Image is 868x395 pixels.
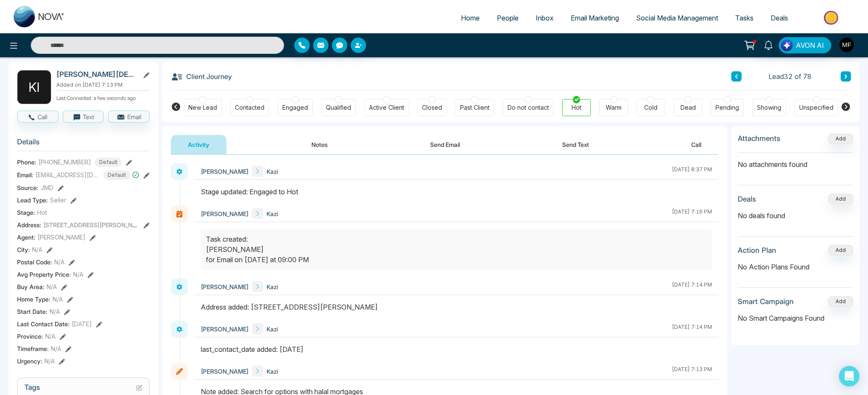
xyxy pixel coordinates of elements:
[267,282,278,291] span: Kazi
[828,134,853,144] button: Add
[828,135,853,142] span: Add
[45,332,56,341] span: N/A
[628,10,727,26] a: Social Media Management
[108,111,150,123] button: Email
[294,135,345,154] button: Notes
[781,39,793,51] img: Lead Flow
[51,344,61,353] span: N/A
[497,14,519,22] span: People
[17,111,59,123] button: Call
[644,103,657,112] div: Cold
[17,257,52,266] span: Postal Code :
[35,170,100,179] span: [EMAIL_ADDRESS][DOMAIN_NAME]
[606,103,622,112] div: Warm
[201,282,249,291] span: [PERSON_NAME]
[545,135,606,154] button: Send Text
[727,10,762,26] a: Tasks
[17,233,35,242] span: Agent:
[672,166,712,177] div: [DATE] 8:37 PM
[735,14,754,22] span: Tasks
[72,319,92,328] span: [DATE]
[17,158,36,167] span: Phone:
[17,70,51,104] div: K I
[17,295,50,304] span: Home Type :
[38,233,85,242] span: [PERSON_NAME]
[828,194,853,204] button: Add
[235,103,264,112] div: Contacted
[460,103,490,112] div: Past Client
[452,10,488,26] a: Home
[839,38,854,52] img: User Avatar
[267,167,278,176] span: Kazi
[672,366,712,377] div: [DATE] 7:13 PM
[828,296,853,307] button: Add
[37,208,47,217] span: Hot
[17,344,49,353] span: Timeframe :
[267,367,278,376] span: Kazi
[201,209,249,218] span: [PERSON_NAME]
[762,10,797,26] a: Deals
[801,8,863,27] img: Market-place.gif
[282,103,308,112] div: Engaged
[17,138,150,151] h3: Details
[17,170,33,179] span: Email:
[716,103,739,112] div: Pending
[17,220,137,229] span: Address:
[738,195,756,203] h3: Deals
[267,209,278,218] span: Kazi
[17,357,42,366] span: Urgency :
[17,307,47,316] span: Start Date :
[768,71,812,82] span: Lead 32 of 78
[56,70,136,79] h2: [PERSON_NAME][DEMOGRAPHIC_DATA]
[738,313,853,323] p: No Smart Campaigns Found
[188,103,217,112] div: New Lead
[507,103,549,112] div: Do not contact
[14,6,65,27] img: Nova CRM Logo
[17,319,70,328] span: Last Contact Date :
[672,323,712,334] div: [DATE] 7:14 PM
[738,153,853,170] p: No attachments found
[50,196,66,205] span: Seller
[17,183,38,192] span: Source:
[738,262,853,272] p: No Action Plans Found
[56,93,150,102] p: Last Connected: a few seconds ago
[50,307,60,316] span: N/A
[201,325,249,334] span: [PERSON_NAME]
[171,70,232,83] h3: Client Journey
[47,282,57,291] span: N/A
[54,257,65,266] span: N/A
[17,196,48,205] span: Lead Type:
[738,211,853,221] p: No deals found
[63,111,104,123] button: Text
[536,14,554,22] span: Inbox
[17,332,43,341] span: Province :
[267,325,278,334] span: Kazi
[17,245,30,254] span: City :
[636,14,718,22] span: Social Media Management
[32,245,42,254] span: N/A
[73,270,83,279] span: N/A
[674,135,718,154] button: Call
[326,103,351,112] div: Qualified
[779,37,831,53] button: AVON AI
[839,366,859,386] div: Open Intercom Messenger
[796,40,824,50] span: AVON AI
[488,10,527,26] a: People
[571,14,619,22] span: Email Marketing
[17,282,44,291] span: Buy Area :
[43,221,147,228] span: [STREET_ADDRESS][PERSON_NAME]
[413,135,477,154] button: Send Email
[171,135,226,154] button: Activity
[41,183,53,192] span: JMD
[562,10,628,26] a: Email Marketing
[738,297,794,306] h3: Smart Campaign
[738,246,776,255] h3: Action Plan
[201,367,249,376] span: [PERSON_NAME]
[38,158,91,167] span: [PHONE_NUMBER]
[17,208,35,217] span: Stage:
[738,134,780,143] h3: Attachments
[771,14,788,22] span: Deals
[422,103,442,112] div: Closed
[828,245,853,255] button: Add
[44,357,55,366] span: N/A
